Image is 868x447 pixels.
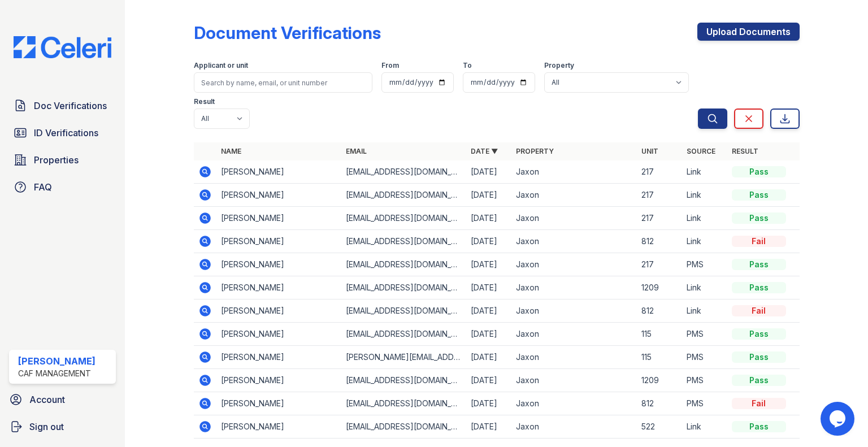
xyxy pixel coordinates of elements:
[466,253,511,276] td: [DATE]
[732,166,786,177] div: Pass
[341,369,466,392] td: [EMAIL_ADDRESS][DOMAIN_NAME]
[821,402,857,436] iframe: chat widget
[544,61,574,70] label: Property
[637,323,682,346] td: 115
[466,323,511,346] td: [DATE]
[34,180,52,194] span: FAQ
[732,189,786,201] div: Pass
[346,147,367,155] a: Email
[682,184,727,207] td: Link
[221,147,241,155] a: Name
[682,369,727,392] td: PMS
[511,300,636,323] td: Jaxon
[216,415,341,439] td: [PERSON_NAME]
[732,328,786,340] div: Pass
[29,420,64,433] span: Sign out
[637,230,682,253] td: 812
[466,369,511,392] td: [DATE]
[466,184,511,207] td: [DATE]
[466,276,511,300] td: [DATE]
[9,94,116,117] a: Doc Verifications
[216,392,341,415] td: [PERSON_NAME]
[511,392,636,415] td: Jaxon
[637,184,682,207] td: 217
[5,415,120,438] a: Sign out
[194,72,372,93] input: Search by name, email, or unit number
[641,147,658,155] a: Unit
[732,147,758,155] a: Result
[341,276,466,300] td: [EMAIL_ADDRESS][DOMAIN_NAME]
[732,351,786,363] div: Pass
[732,282,786,293] div: Pass
[9,149,116,171] a: Properties
[341,184,466,207] td: [EMAIL_ADDRESS][DOMAIN_NAME]
[511,253,636,276] td: Jaxon
[463,61,472,70] label: To
[637,392,682,415] td: 812
[216,184,341,207] td: [PERSON_NAME]
[466,300,511,323] td: [DATE]
[466,230,511,253] td: [DATE]
[216,276,341,300] td: [PERSON_NAME]
[5,36,120,58] img: CE_Logo_Blue-a8612792a0a2168367f1c8372b55b34899dd931a85d93a1a3d3e32e68fde9ad4.png
[18,368,96,379] div: CAF Management
[341,300,466,323] td: [EMAIL_ADDRESS][DOMAIN_NAME]
[34,126,98,140] span: ID Verifications
[511,346,636,369] td: Jaxon
[682,392,727,415] td: PMS
[682,300,727,323] td: Link
[194,97,215,106] label: Result
[216,300,341,323] td: [PERSON_NAME]
[682,253,727,276] td: PMS
[637,276,682,300] td: 1209
[216,230,341,253] td: [PERSON_NAME]
[687,147,715,155] a: Source
[9,176,116,198] a: FAQ
[216,369,341,392] td: [PERSON_NAME]
[466,415,511,439] td: [DATE]
[637,346,682,369] td: 115
[511,207,636,230] td: Jaxon
[732,398,786,409] div: Fail
[682,276,727,300] td: Link
[682,323,727,346] td: PMS
[29,393,65,406] span: Account
[637,160,682,184] td: 217
[511,276,636,300] td: Jaxon
[682,346,727,369] td: PMS
[511,160,636,184] td: Jaxon
[34,99,107,112] span: Doc Verifications
[341,392,466,415] td: [EMAIL_ADDRESS][DOMAIN_NAME]
[637,253,682,276] td: 217
[637,369,682,392] td: 1209
[466,207,511,230] td: [DATE]
[511,323,636,346] td: Jaxon
[732,375,786,386] div: Pass
[511,230,636,253] td: Jaxon
[341,230,466,253] td: [EMAIL_ADDRESS][DOMAIN_NAME]
[697,23,800,41] a: Upload Documents
[511,369,636,392] td: Jaxon
[682,230,727,253] td: Link
[341,415,466,439] td: [EMAIL_ADDRESS][DOMAIN_NAME]
[34,153,79,167] span: Properties
[466,160,511,184] td: [DATE]
[732,236,786,247] div: Fail
[216,323,341,346] td: [PERSON_NAME]
[511,184,636,207] td: Jaxon
[194,61,248,70] label: Applicant or unit
[341,323,466,346] td: [EMAIL_ADDRESS][DOMAIN_NAME]
[732,421,786,432] div: Pass
[682,207,727,230] td: Link
[466,392,511,415] td: [DATE]
[637,415,682,439] td: 522
[732,305,786,316] div: Fail
[471,147,498,155] a: Date ▼
[216,346,341,369] td: [PERSON_NAME]
[5,388,120,411] a: Account
[682,160,727,184] td: Link
[516,147,554,155] a: Property
[9,121,116,144] a: ID Verifications
[18,354,96,368] div: [PERSON_NAME]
